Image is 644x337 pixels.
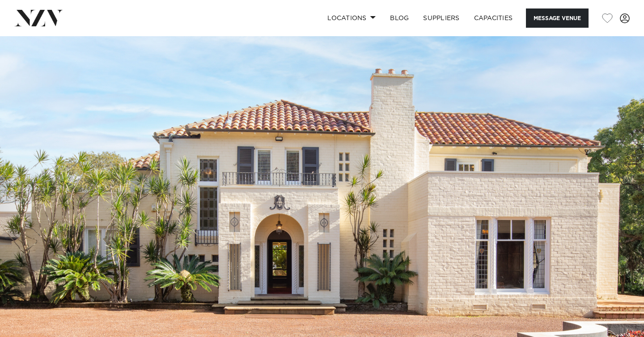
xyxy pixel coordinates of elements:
[416,8,466,28] a: SUPPLIERS
[14,10,63,26] img: nzv-logo.png
[320,8,383,28] a: Locations
[467,8,520,28] a: Capacities
[383,8,416,28] a: BLOG
[526,8,589,28] button: Message Venue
